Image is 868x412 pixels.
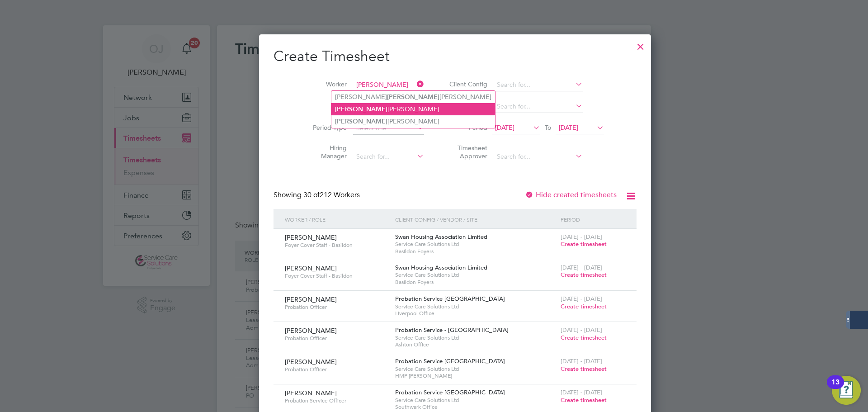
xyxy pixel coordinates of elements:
span: [DATE] [559,123,578,132]
span: [DATE] - [DATE] [561,295,602,303]
label: Worker [306,80,347,88]
input: Search for... [353,151,424,163]
label: Period Type [306,123,347,132]
span: [PERSON_NAME] [285,389,337,397]
span: Southwark Office [395,403,556,411]
span: [PERSON_NAME] [285,295,337,303]
div: Period [558,209,627,230]
span: Probation Service - [GEOGRAPHIC_DATA] [395,326,509,334]
label: Timesheet Approver [447,144,487,160]
span: Create timesheet [561,271,607,279]
li: [PERSON_NAME] [PERSON_NAME] [331,91,495,103]
span: Swan Housing Association Limited [395,264,487,271]
span: [DATE] - [DATE] [561,326,602,334]
span: [DATE] - [DATE] [561,388,602,396]
span: [PERSON_NAME] [285,264,337,272]
span: Create timesheet [561,396,607,404]
span: Probation Officer [285,366,388,373]
span: Probation Service [GEOGRAPHIC_DATA] [395,357,505,365]
span: [DATE] - [DATE] [561,264,602,271]
span: [DATE] - [DATE] [561,357,602,365]
span: Service Care Solutions Ltd [395,303,556,310]
label: Hide created timesheets [525,190,617,199]
div: 13 [831,382,840,394]
li: [PERSON_NAME] [331,103,495,115]
span: [PERSON_NAME] [285,327,337,335]
span: Probation Service [GEOGRAPHIC_DATA] [395,295,505,303]
span: Create timesheet [561,303,607,310]
li: [PERSON_NAME] [331,115,495,128]
span: [PERSON_NAME] [285,358,337,366]
input: Search for... [494,100,583,113]
span: Probation Officer [285,335,388,342]
span: Foyer Cover Staff - Basildon [285,242,388,249]
label: Site [306,102,347,110]
span: Swan Housing Association Limited [395,233,487,241]
span: Service Care Solutions Ltd [395,241,556,248]
span: [DATE] [495,123,514,132]
span: Probation Service Officer [285,397,388,404]
b: [PERSON_NAME] [335,118,387,125]
span: Create timesheet [561,334,607,341]
span: Probation Service [GEOGRAPHIC_DATA] [395,388,505,396]
span: Probation Officer [285,303,388,311]
label: Client Config [447,80,487,88]
h2: Create Timesheet [274,47,637,66]
span: Liverpool Office [395,310,556,317]
span: Service Care Solutions Ltd [395,397,556,404]
div: Worker / Role [283,209,393,230]
b: [PERSON_NAME] [335,105,387,113]
span: HMP [PERSON_NAME] [395,372,556,379]
span: Service Care Solutions Ltd [395,365,556,373]
label: Hiring Manager [306,144,347,160]
span: 212 Workers [303,190,360,199]
b: [PERSON_NAME] [387,93,439,101]
button: Open Resource Center, 13 new notifications [832,376,861,405]
input: Search for... [494,151,583,163]
span: Basildon Foyers [395,279,556,286]
span: To [542,122,554,133]
input: Search for... [353,79,424,91]
span: Ashton Office [395,341,556,348]
input: Search for... [494,79,583,91]
span: 30 of [303,190,320,199]
span: Create timesheet [561,240,607,248]
span: Basildon Foyers [395,248,556,255]
span: Foyer Cover Staff - Basildon [285,272,388,279]
span: [PERSON_NAME] [285,233,337,242]
div: Client Config / Vendor / Site [393,209,558,230]
div: Showing [274,190,362,200]
span: [DATE] - [DATE] [561,233,602,241]
span: Service Care Solutions Ltd [395,334,556,341]
span: Create timesheet [561,365,607,373]
span: Service Care Solutions Ltd [395,271,556,279]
